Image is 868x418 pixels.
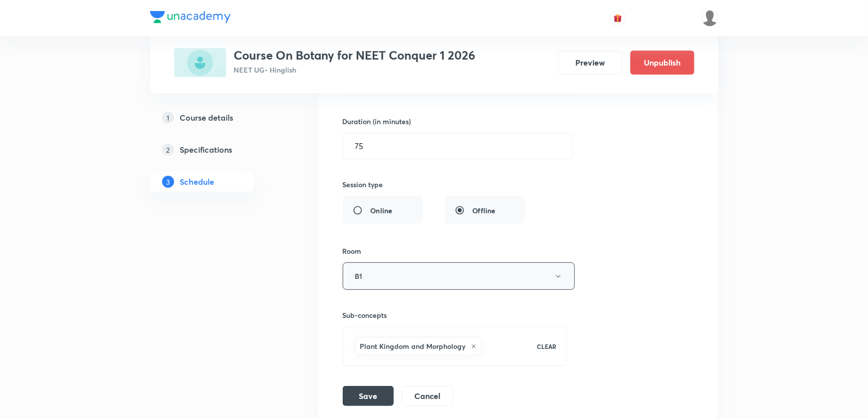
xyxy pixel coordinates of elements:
p: 1 [162,112,174,124]
button: Preview [558,51,622,75]
h3: Course On Botany for NEET Conquer 1 2026 [234,48,476,63]
input: 75 [343,133,572,159]
a: Company Logo [150,11,231,26]
a: 2Specifications [150,140,286,160]
a: 1Course details [150,108,286,128]
h6: Room [343,246,362,256]
h6: Plant Kingdom and Morphology [360,341,466,351]
p: CLEAR [537,342,556,351]
button: Unpublish [630,51,694,75]
p: 3 [162,176,174,188]
h6: Duration (in minutes) [343,116,411,127]
img: 694CE222-D376-492A-BD43-69D68DC6FEAC_plus.png [174,48,226,77]
button: avatar [610,10,626,26]
h5: Schedule [180,176,215,188]
h6: Sub-concepts [343,310,567,320]
p: NEET UG • Hinglish [234,65,476,75]
img: Company Logo [150,11,231,23]
p: 2 [162,144,174,156]
button: Cancel [402,386,453,406]
h5: Course details [180,112,234,124]
h6: Session type [343,179,383,190]
button: Save [343,386,394,406]
button: B1 [343,262,575,290]
img: Vivek Patil [701,10,718,27]
h5: Specifications [180,144,233,156]
img: avatar [613,14,622,23]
